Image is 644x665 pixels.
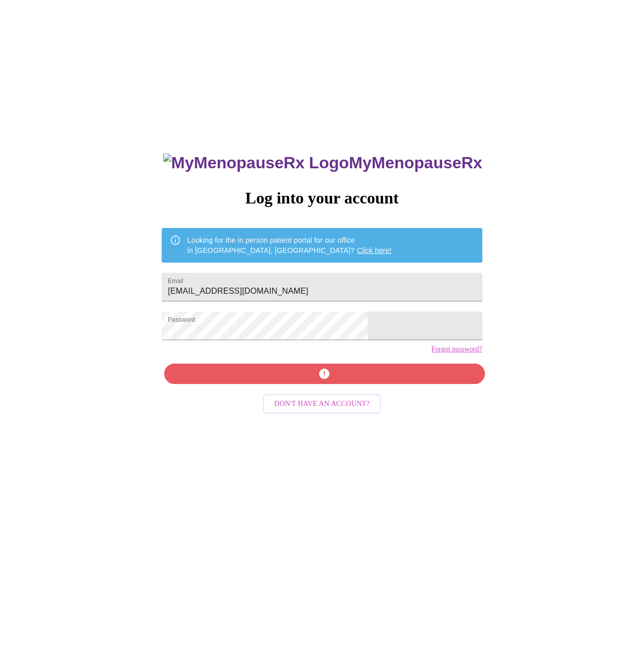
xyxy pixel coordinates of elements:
[431,345,482,353] a: Forgot password?
[163,154,349,172] img: MyMenopauseRx Logo
[162,189,482,208] h3: Log into your account
[274,398,370,411] span: Don't have an account?
[187,231,392,260] div: Looking for the in person patient portal for our office in [GEOGRAPHIC_DATA], [GEOGRAPHIC_DATA]?
[263,394,381,414] button: Don't have an account?
[261,399,383,407] a: Don't have an account?
[163,154,482,172] h3: MyMenopauseRx
[357,246,392,254] a: Click here!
